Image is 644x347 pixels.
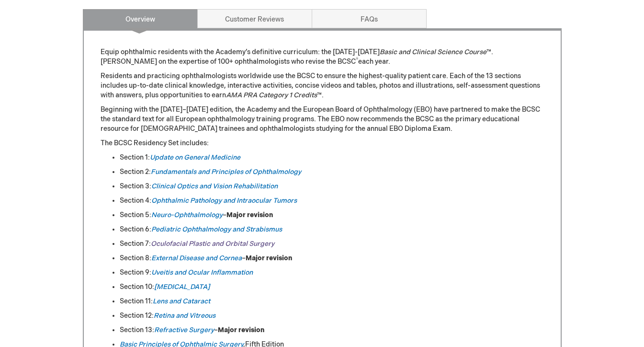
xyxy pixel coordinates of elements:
strong: Major revision [218,326,264,334]
a: Retina and Vitreous [154,312,215,320]
a: Lens and Cataract [153,297,210,305]
a: Neuro-Ophthalmology [151,211,223,219]
em: AMA PRA Category 1 Credits [226,91,317,99]
a: Pediatric Ophthalmology and Strabismus [151,225,282,233]
li: Section 4: [120,196,544,206]
a: Oculofacial Plastic and Orbital Surgery [151,240,274,248]
li: Section 9: [120,268,544,278]
a: Customer Reviews [197,9,312,28]
p: The BCSC Residency Set includes: [101,139,544,148]
li: Section 11: [120,297,544,306]
a: Update on General Medicine [150,153,240,162]
sup: ® [356,57,358,63]
li: Section 5: – [120,210,544,220]
a: External Disease and Cornea [151,254,242,262]
a: Ophthalmic Pathology and Intraocular Tumors [151,197,297,205]
a: Refractive Surgery [154,326,214,334]
em: Basic and Clinical Science Course [380,48,486,56]
a: Clinical Optics and Vision Rehabilitation [151,182,278,190]
a: FAQs [312,9,427,28]
li: Section 13: – [120,325,544,335]
li: Section 7: [120,239,544,249]
strong: Major revision [226,211,273,219]
a: Uveitis and Ocular Inflammation [151,268,253,277]
p: Beginning with the [DATE]–[DATE] edition, the Academy and the European Board of Ophthalmology (EB... [101,105,544,134]
a: Overview [83,9,198,28]
li: Section 12: [120,311,544,321]
li: Section 2: [120,167,544,177]
li: Section 6: [120,225,544,234]
li: Section 3: [120,182,544,191]
p: Residents and practicing ophthalmologists worldwide use the BCSC to ensure the highest-quality pa... [101,71,544,100]
li: Section 1: [120,153,544,162]
li: Section 8: – [120,254,544,263]
a: Fundamentals and Principles of Ophthalmology [151,168,301,176]
strong: Major revision [246,254,292,262]
p: Equip ophthalmic residents with the Academy’s definitive curriculum: the [DATE]-[DATE] ™. [PERSON... [101,47,544,67]
a: [MEDICAL_DATA] [154,283,210,291]
li: Section 10: [120,282,544,292]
